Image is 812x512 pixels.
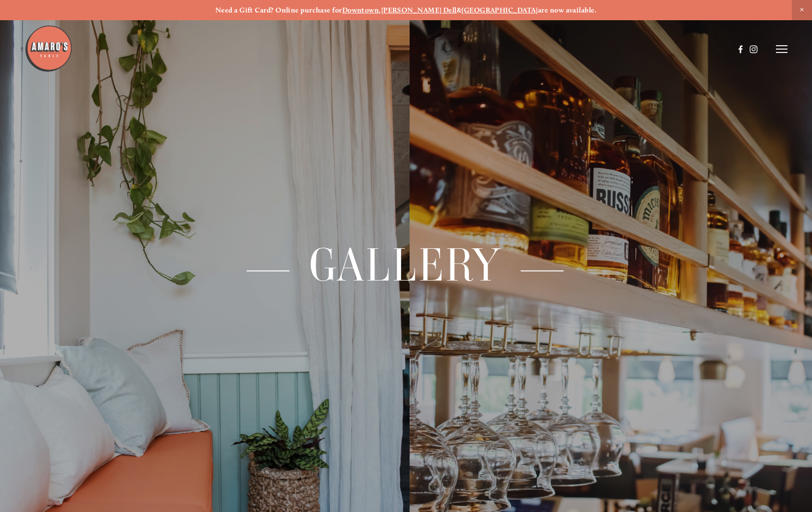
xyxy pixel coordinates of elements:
[538,6,597,14] strong: are now available.
[342,6,379,14] a: Downtown
[457,6,462,14] strong: &
[215,6,342,14] strong: Need a Gift Card? Online purchase for
[122,337,690,347] p: ↓
[243,236,569,294] span: — Gallery —
[462,6,538,14] a: [GEOGRAPHIC_DATA]
[381,6,457,14] a: [PERSON_NAME] Dell
[379,6,381,14] strong: ,
[25,25,73,73] img: Amaro's Table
